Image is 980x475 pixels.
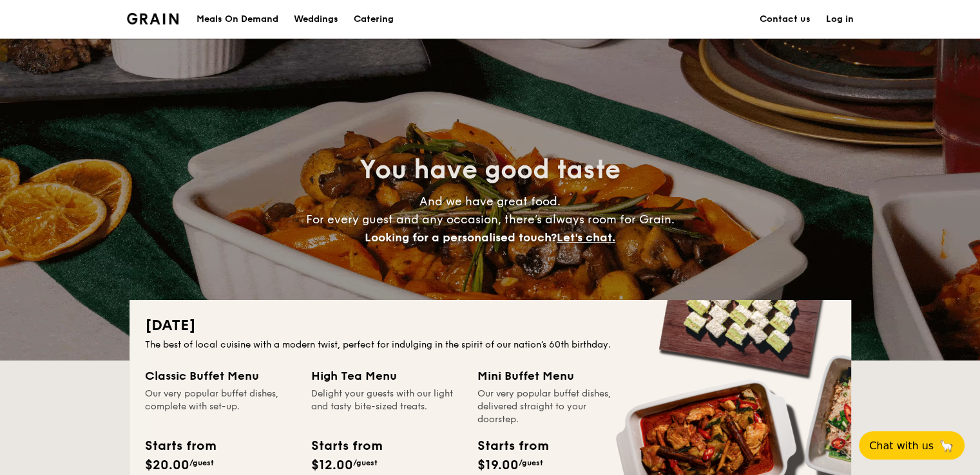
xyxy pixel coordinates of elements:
[353,458,378,467] span: /guest
[311,387,462,426] div: Delight your guests with our light and tasty bite-sized treats.
[365,230,557,245] span: Looking for a personalised touch?
[311,367,462,385] div: High Tea Menu
[145,367,296,385] div: Classic Buffet Menu
[477,367,628,385] div: Mini Buffet Menu
[360,154,620,185] span: You have good taste
[306,194,675,245] span: And we have great food. For every guest and any occasion, there’s always room for Grain.
[189,458,214,467] span: /guest
[127,13,179,24] img: Grain
[477,387,628,426] div: Our very popular buffet dishes, delivered straight to your doorstep.
[477,458,519,473] span: $19.00
[145,339,836,351] div: The best of local cuisine with a modern twist, perfect for indulging in the spirit of our nation’...
[557,230,615,245] span: Let's chat.
[859,431,965,460] button: Chat with us🦙
[519,458,543,467] span: /guest
[939,438,954,453] span: 🦙
[145,458,189,473] span: $20.00
[311,458,353,473] span: $12.00
[145,387,296,426] div: Our very popular buffet dishes, complete with set-up.
[127,13,179,24] a: Logotype
[145,315,836,336] h2: [DATE]
[869,440,934,452] span: Chat with us
[145,436,215,456] div: Starts from
[311,436,381,456] div: Starts from
[477,436,548,456] div: Starts from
